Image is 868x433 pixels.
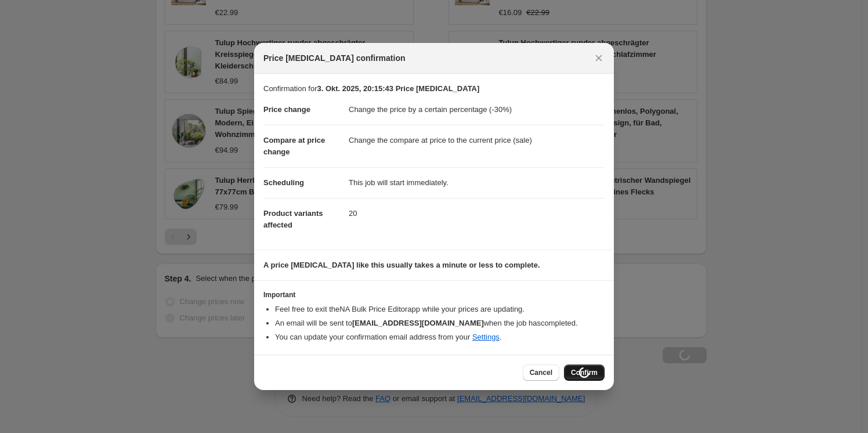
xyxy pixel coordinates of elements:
[263,52,406,64] span: Price [MEDICAL_DATA] confirmation
[472,333,500,341] a: Settings
[263,83,605,95] p: Confirmation for
[349,198,605,229] dd: 20
[530,368,552,377] span: Cancel
[263,209,323,229] span: Product variants affected
[263,136,325,156] span: Compare at price change
[352,319,484,327] b: [EMAIL_ADDRESS][DOMAIN_NAME]
[591,50,607,66] button: Close
[317,84,479,93] b: 3. Okt. 2025, 20:15:43 Price [MEDICAL_DATA]
[263,105,310,114] span: Price change
[275,304,605,315] li: Feel free to exit the NA Bulk Price Editor app while your prices are updating.
[263,178,304,187] span: Scheduling
[263,290,605,300] h3: Important
[523,365,559,381] button: Cancel
[349,167,605,198] dd: This job will start immediately.
[349,95,605,125] dd: Change the price by a certain percentage (-30%)
[275,317,605,329] li: An email will be sent to when the job has completed .
[263,261,540,269] b: A price [MEDICAL_DATA] like this usually takes a minute or less to complete.
[275,331,605,343] li: You can update your confirmation email address from your .
[349,125,605,156] dd: Change the compare at price to the current price (sale)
